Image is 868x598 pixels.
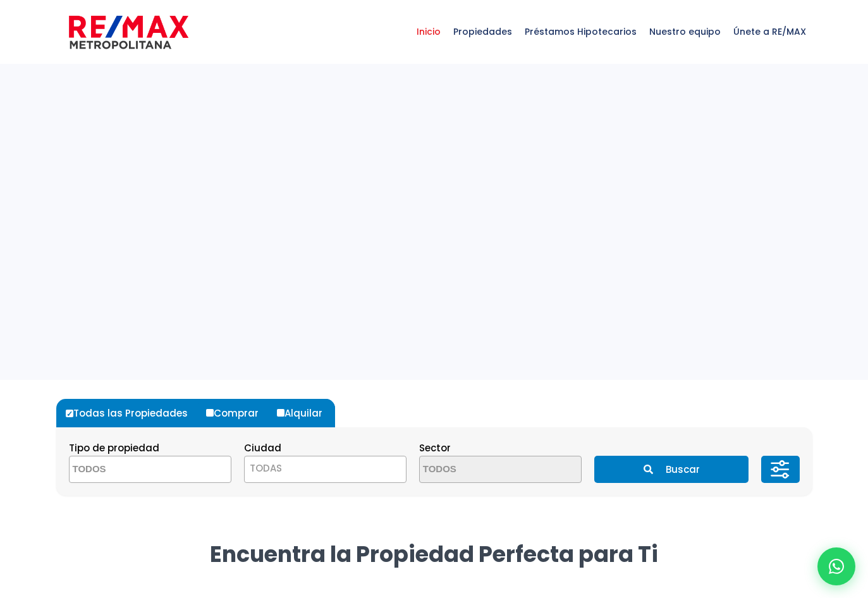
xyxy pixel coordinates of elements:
strong: Encuentra la Propiedad Perfecta para Ti [210,539,658,570]
textarea: Search [70,456,192,484]
span: Propiedades [447,13,518,51]
span: TODAS [244,456,406,483]
span: TODAS [245,460,406,477]
label: Todas las Propiedades [63,399,200,427]
span: Únete a RE/MAX [727,13,812,51]
input: Todas las Propiedades [66,410,73,417]
label: Comprar [203,399,271,427]
span: Nuestro equipo [643,13,727,51]
span: Inicio [410,13,447,51]
span: Tipo de propiedad [69,441,159,455]
span: TODAS [250,461,282,475]
span: Ciudad [244,441,281,455]
button: Buscar [594,456,749,483]
span: Sector [419,441,451,455]
input: Comprar [206,409,214,417]
span: Préstamos Hipotecarios [518,13,643,51]
label: Alquilar [274,399,335,427]
textarea: Search [420,456,542,484]
input: Alquilar [277,409,284,417]
img: remax-metropolitana-logo [69,13,188,51]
